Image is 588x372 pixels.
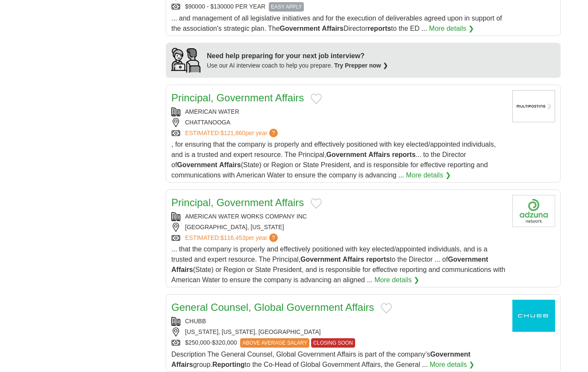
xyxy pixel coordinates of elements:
strong: reports [366,256,390,263]
strong: Affairs [368,151,390,158]
strong: Reporting [212,361,245,368]
a: ESTIMATED:$116,453per year? [185,233,279,242]
strong: Government [280,25,320,32]
div: $90000 - $130000 PER YEAR [171,2,506,12]
strong: Government [177,161,217,168]
a: AMERICAN WATER [185,108,239,115]
div: Use our AI interview coach to help you prepare. [207,61,388,70]
a: ESTIMATED:$121,860per year? [185,129,279,138]
span: ... that the company is properly and effectively positioned with key elected/appointed individual... [171,245,505,283]
strong: Government [430,351,470,358]
button: Add to favorite jobs [311,94,322,104]
span: $116,453 [220,234,245,241]
strong: Affairs [219,161,241,168]
strong: Affairs [343,256,365,263]
div: [US_STATE], [US_STATE], [GEOGRAPHIC_DATA] [171,328,506,337]
span: ABOVE AVERAGE SALARY [240,338,309,348]
div: Need help preparing for your next job interview? [207,51,388,61]
a: More details ❯ [429,24,474,34]
img: Chubb logo [512,300,555,332]
span: $121,860 [220,130,245,136]
img: American Water Works logo [512,90,555,122]
span: ? [269,233,278,242]
strong: Affairs [171,266,193,273]
a: General Counsel, Global Government Affairs [171,301,374,313]
span: ... and management of all legislative initiatives and for the execution of deliverables agreed up... [171,15,502,32]
strong: Government [300,256,341,263]
a: Principal, Government Affairs [171,197,304,208]
span: ? [269,129,278,137]
button: Add to favorite jobs [311,198,322,209]
strong: reports [367,25,391,32]
button: Add to favorite jobs [381,303,392,313]
a: Try Prepper now ❯ [334,62,388,69]
a: Principal, Government Affairs [171,92,304,103]
strong: Affairs [171,361,193,368]
div: CHATTANOOGA [171,118,506,127]
a: More details ❯ [374,275,419,285]
a: More details ❯ [406,170,451,180]
div: $250,000-$320,000 [171,338,506,348]
a: CHUBB [185,318,206,325]
strong: Affairs [322,25,344,32]
span: EASY APPLY [269,2,304,12]
span: Description The General Counsel, Global Government Affairs is part of the company’s group. to the... [171,351,470,368]
strong: reports [392,151,415,158]
div: AMERICAN WATER WORKS COMPANY INC [171,212,506,221]
strong: Government [326,151,367,158]
a: More details ❯ [429,360,474,370]
img: Company logo [512,195,555,227]
strong: Government [448,256,488,263]
span: , for ensuring that the company is properly and effectively positioned with key elected/appointed... [171,141,496,179]
div: [GEOGRAPHIC_DATA], [US_STATE] [171,223,506,232]
span: CLOSING SOON [311,338,355,348]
